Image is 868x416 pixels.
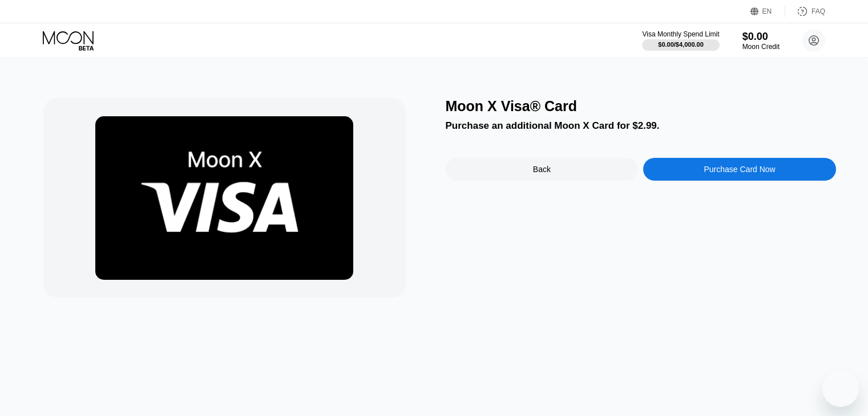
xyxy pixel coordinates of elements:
[822,370,859,407] iframe: زر إطلاق نافذة المراسلة
[742,43,780,51] div: Moon Credit
[742,31,780,43] div: $0.00
[762,7,772,15] div: EN
[658,41,704,48] div: $0.00 / $4,000.00
[446,120,836,132] div: Purchase an additional Moon X Card for $2.99.
[750,6,785,17] div: EN
[785,6,825,17] div: FAQ
[446,158,639,181] div: Back
[704,165,775,174] div: Purchase Card Now
[642,30,719,51] div: Visa Monthly Spend Limit$0.00/$4,000.00
[446,98,836,115] div: Moon X Visa® Card
[643,158,836,181] div: Purchase Card Now
[742,31,780,51] div: $0.00Moon Credit
[533,165,551,174] div: Back
[812,7,825,15] div: FAQ
[642,30,719,38] div: Visa Monthly Spend Limit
